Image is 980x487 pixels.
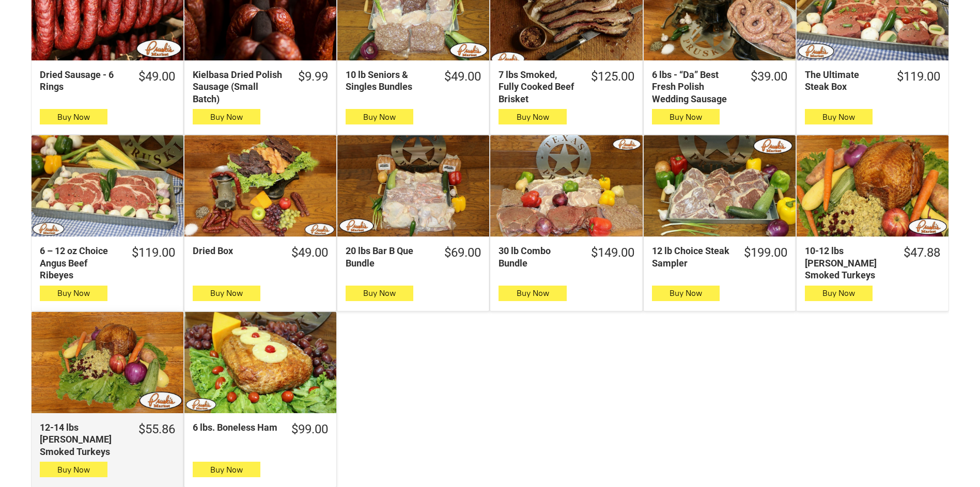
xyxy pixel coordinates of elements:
a: 10-12 lbs Pruski&#39;s Smoked Turkeys [797,135,948,237]
button: Buy Now [652,109,720,124]
button: Buy Now [40,286,107,301]
span: Buy Now [210,465,243,475]
span: Buy Now [822,288,855,298]
span: Buy Now [670,112,702,122]
div: 6 lbs - “Da” Best Fresh Polish Wedding Sausage [652,69,737,105]
div: $9.99 [298,69,328,85]
div: 20 lbs Bar B Que Bundle [346,245,431,269]
button: Buy Now [193,286,260,301]
button: Buy Now [193,109,260,124]
div: 12-14 lbs [PERSON_NAME] Smoked Turkeys [40,421,125,458]
a: $47.8810-12 lbs [PERSON_NAME] Smoked Turkeys [797,245,948,281]
a: Dried Box [184,135,336,237]
div: Dried Sausage - 6 Rings [40,69,125,93]
div: $39.00 [751,69,787,85]
a: $9.99Kielbasa Dried Polish Sausage (Small Batch) [184,69,336,105]
div: $125.00 [591,69,634,85]
span: Buy Now [210,288,243,298]
a: $119.00The Ultimate Steak Box [797,69,948,93]
a: $55.8612-14 lbs [PERSON_NAME] Smoked Turkeys [32,421,183,458]
span: Buy Now [57,465,90,475]
div: $149.00 [591,245,634,261]
a: 30 lb Combo Bundle [490,135,642,237]
span: Buy Now [517,112,549,122]
a: $199.0012 lb Choice Steak Sampler [644,245,796,269]
div: $49.00 [291,245,328,261]
div: $69.00 [444,245,481,261]
div: 30 lb Combo Bundle [499,245,577,269]
button: Buy Now [346,286,413,301]
a: $69.0020 lbs Bar B Que Bundle [337,245,489,269]
span: Buy Now [517,288,549,298]
button: Buy Now [193,462,260,477]
a: $49.00Dried Sausage - 6 Rings [32,69,183,93]
div: 6 lbs. Boneless Ham [193,421,278,433]
a: $125.007 lbs Smoked, Fully Cooked Beef Brisket [490,69,642,105]
div: 12 lb Choice Steak Sampler [652,245,730,269]
button: Buy Now [499,109,566,124]
button: Buy Now [805,109,873,124]
a: $39.006 lbs - “Da” Best Fresh Polish Wedding Sausage [644,69,796,105]
div: $119.00 [132,245,175,261]
a: $119.006 – 12 oz Choice Angus Beef Ribeyes [32,245,183,281]
div: 6 – 12 oz Choice Angus Beef Ribeyes [40,245,118,281]
div: $119.00 [897,69,940,85]
div: $199.00 [744,245,787,261]
button: Buy Now [40,462,107,477]
button: Buy Now [40,109,107,124]
button: Buy Now [499,286,566,301]
div: $99.00 [291,421,328,437]
button: Buy Now [805,286,873,301]
span: Buy Now [363,288,396,298]
span: Buy Now [210,112,243,122]
div: Dried Box [193,245,278,257]
a: 12 lb Choice Steak Sampler [644,135,796,237]
div: 7 lbs Smoked, Fully Cooked Beef Brisket [499,69,577,105]
a: $49.0010 lb Seniors & Singles Bundles [337,69,489,93]
a: $49.00Dried Box [184,245,336,261]
a: 6 lbs. Boneless Ham [184,312,336,413]
span: Buy Now [670,288,702,298]
span: Buy Now [57,112,90,122]
div: $55.86 [138,421,175,437]
div: The Ultimate Steak Box [805,69,883,93]
span: Buy Now [363,112,396,122]
div: $49.00 [138,69,175,85]
a: 20 lbs Bar B Que Bundle [337,135,489,237]
a: 6 – 12 oz Choice Angus Beef Ribeyes [32,135,183,237]
button: Buy Now [652,286,720,301]
span: Buy Now [822,112,855,122]
span: Buy Now [57,288,90,298]
button: Buy Now [346,109,413,124]
a: 12-14 lbs Pruski&#39;s Smoked Turkeys [32,312,183,413]
div: $49.00 [444,69,481,85]
div: $47.88 [904,245,940,261]
a: $99.006 lbs. Boneless Ham [184,421,336,437]
a: $149.0030 lb Combo Bundle [490,245,642,269]
div: 10-12 lbs [PERSON_NAME] Smoked Turkeys [805,245,890,281]
div: 10 lb Seniors & Singles Bundles [346,69,431,93]
div: Kielbasa Dried Polish Sausage (Small Batch) [193,69,285,105]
